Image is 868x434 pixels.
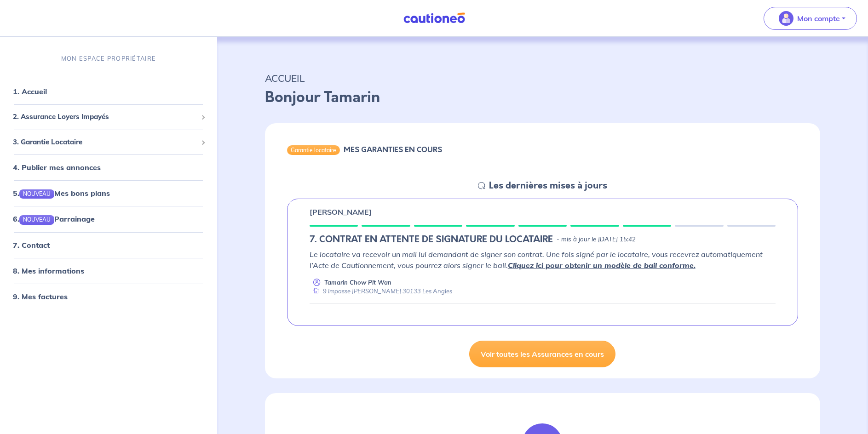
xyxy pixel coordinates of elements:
[764,7,857,30] button: illu_account_valid_menu.svgMon compte
[265,86,820,108] p: Bonjour Tamarin
[4,236,213,254] div: 7. Contact
[310,234,553,245] h5: 7. CONTRAT EN ATTENTE DE SIGNATURE DU LOCATAIRE
[400,12,469,24] img: Cautioneo
[797,13,840,24] p: Mon compte
[13,137,197,148] span: 3. Garantie Locataire
[344,145,442,154] h6: MES GARANTIES EN COURS
[287,145,340,154] div: Garantie locataire
[508,261,696,270] a: Cliquez ici pour obtenir un modèle de bail conforme.
[4,287,213,306] div: 9. Mes factures
[469,341,615,367] a: Voir toutes les Assurances en cours
[265,70,820,86] p: ACCUEIL
[4,133,213,151] div: 3. Garantie Locataire
[779,11,793,26] img: illu_account_valid_menu.svg
[13,112,197,123] span: 2. Assurance Loyers Impayés
[324,278,391,287] p: Tamarin Chow Pit Wan
[13,240,50,250] a: 7. Contact
[4,262,213,280] div: 8. Mes informations
[557,235,636,244] p: - mis à jour le [DATE] 15:42
[13,189,110,198] a: 5.NOUVEAUMes bons plans
[4,83,213,101] div: 1. Accueil
[61,54,156,63] p: MON ESPACE PROPRIÉTAIRE
[13,163,101,172] a: 4. Publier mes annonces
[489,180,607,191] h5: Les dernières mises à jours
[310,250,763,270] em: Le locataire va recevoir un mail lui demandant de signer son contrat. Une fois signé par le locat...
[13,266,84,275] a: 8. Mes informations
[4,159,213,177] div: 4. Publier mes annonces
[4,108,213,126] div: 2. Assurance Loyers Impayés
[310,287,452,296] div: 9 Impasse [PERSON_NAME] 30133 Les Angles
[13,87,47,97] a: 1. Accueil
[310,206,372,217] p: [PERSON_NAME]
[4,210,213,228] div: 6.NOUVEAUParrainage
[4,184,213,203] div: 5.NOUVEAUMes bons plans
[13,292,68,301] a: 9. Mes factures
[310,234,776,245] div: state: RENTER-PAYMENT-METHOD-IN-PROGRESS, Context: IN-LANDLORD,IS-GL-CAUTION-IN-LANDLORD
[13,215,95,224] a: 6.NOUVEAUParrainage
